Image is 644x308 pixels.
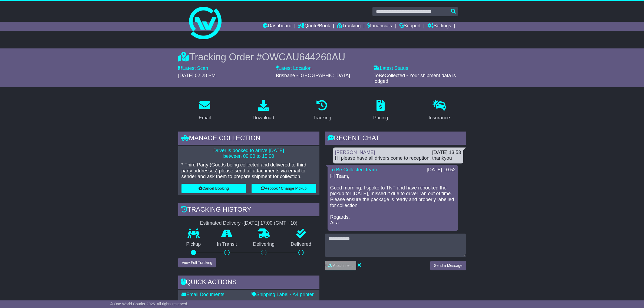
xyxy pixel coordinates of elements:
p: Pickup [178,241,209,247]
a: Email [195,98,214,123]
p: Delivered [283,241,319,247]
span: [DATE] 02:28 PM [178,73,216,78]
label: Latest Status [374,65,408,71]
a: Insurance [425,98,454,123]
p: Delivering [245,241,283,247]
span: ToBeCollected - Your shipment data is lodged [374,73,456,84]
a: Settings [427,22,451,31]
span: © One World Courier 2025. All rights reserved. [110,302,188,306]
div: Manage collection [178,132,319,146]
div: [DATE] 17:00 (GMT +10) [244,220,298,226]
div: Estimated Delivery - [178,220,319,226]
a: Email Documents [181,292,224,297]
a: Tracking [309,98,335,123]
a: Tracking [337,22,361,31]
div: Quick Actions [178,276,319,290]
div: [DATE] 10:52 [427,167,456,173]
button: Cancel Booking [181,184,246,193]
label: Latest Location [276,65,312,71]
div: Hi please have all drivers come to reception. thankyou [335,155,461,161]
div: Tracking history [178,203,319,218]
a: Shipping Label - A4 printer [252,292,314,297]
div: Tracking [313,114,331,122]
div: RECENT CHAT [325,132,466,146]
div: Insurance [429,114,450,122]
div: Tracking Order # [178,51,466,63]
button: Send a Message [430,261,466,270]
a: Quote/Book [298,22,330,31]
div: [DATE] 13:53 [432,150,461,156]
div: Email [199,114,211,122]
p: In Transit [209,241,245,247]
a: Download [249,98,278,123]
p: Driver is booked to arrive [DATE] between 09:00 to 15:00 [181,148,316,159]
a: Financials [367,22,392,31]
div: Pricing [373,114,388,122]
a: To Be Collected Team [330,167,377,172]
a: Dashboard [263,22,292,31]
a: [PERSON_NAME] [335,150,375,155]
p: * Third Party (Goods being collected and delivered to third party addresses) please send all atta... [181,162,316,180]
a: Support [399,22,421,31]
span: OWCAU644260AU [262,51,345,63]
p: Hi Team, Good morning, I spoke to TNT and have rebooked the pickup for [DATE], missed it due to d... [330,173,455,226]
label: Latest Scan [178,65,208,71]
span: Brisbane - [GEOGRAPHIC_DATA] [276,73,350,78]
a: Pricing [370,98,392,123]
div: Download [253,114,274,122]
button: Rebook / Change Pickup [252,184,316,193]
button: View Full Tracking [178,258,216,267]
